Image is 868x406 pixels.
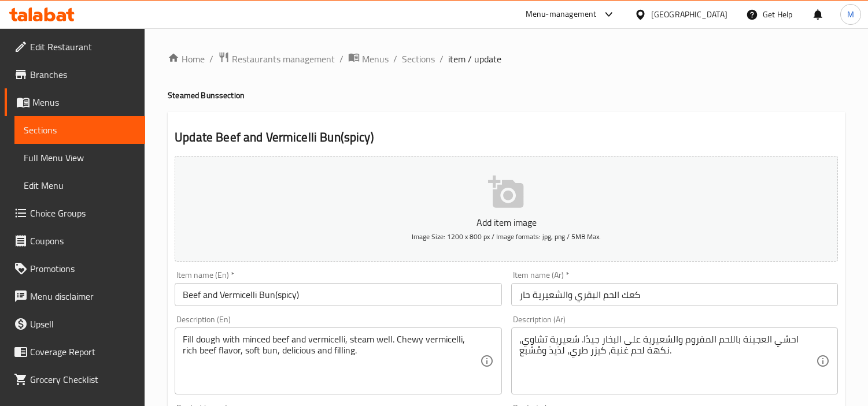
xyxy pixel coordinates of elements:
span: Full Menu View [24,151,136,165]
span: Promotions [30,262,136,275]
span: Coverage Report [30,345,136,359]
span: Menus [32,95,136,109]
a: Grocery Checklist [5,366,145,393]
h2: Update Beef and Vermicelli Bun(spicy) [175,129,838,146]
button: Add item imageImage Size: 1200 x 800 px / Image formats: jpg, png / 5MB Max. [175,156,838,262]
a: Coupons [5,227,145,255]
span: Menus [362,52,389,66]
span: Choice Groups [30,206,136,220]
li: / [393,52,397,66]
a: Home [168,52,205,66]
input: Enter name En [175,283,501,306]
a: Sections [14,116,145,144]
li: / [339,52,343,66]
span: Upsell [30,317,136,331]
li: / [439,52,444,66]
a: Edit Menu [14,172,145,199]
a: Sections [402,52,435,66]
a: Upsell [5,310,145,338]
span: Restaurants management [232,52,335,66]
span: item / update [448,52,501,66]
a: Menus [5,88,145,116]
a: Choice Groups [5,199,145,227]
span: Branches [30,68,136,81]
a: Promotions [5,255,145,282]
span: Sections [24,123,136,137]
h4: Steamed Buns section [168,90,845,101]
span: Grocery Checklist [30,373,136,386]
a: Restaurants management [218,51,335,66]
span: Menu disclaimer [30,289,136,303]
textarea: Fill dough with minced beef and vermicelli, steam well. Chewy vermicelli, rich beef flavor, soft ... [183,334,479,389]
textarea: احشي العجينة باللحم المفروم والشعيرية على البخار جيدًا. شعيرية تشاوي، نكهة لحم غنية، كيزر طري، لذ... [519,334,816,389]
li: / [209,52,213,66]
a: Coverage Report [5,338,145,366]
span: Edit Restaurant [30,40,136,54]
nav: breadcrumb [168,51,845,66]
span: Edit Menu [24,178,136,192]
input: Enter name Ar [511,283,838,306]
p: Add item image [193,215,820,229]
span: M [847,8,854,21]
div: [GEOGRAPHIC_DATA] [651,8,727,21]
a: Edit Restaurant [5,33,145,61]
a: Branches [5,61,145,88]
span: Image Size: 1200 x 800 px / Image formats: jpg, png / 5MB Max. [412,230,601,243]
a: Menu disclaimer [5,282,145,310]
a: Menus [348,51,389,66]
div: Menu-management [526,8,597,21]
a: Full Menu View [14,144,145,172]
span: Coupons [30,234,136,248]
